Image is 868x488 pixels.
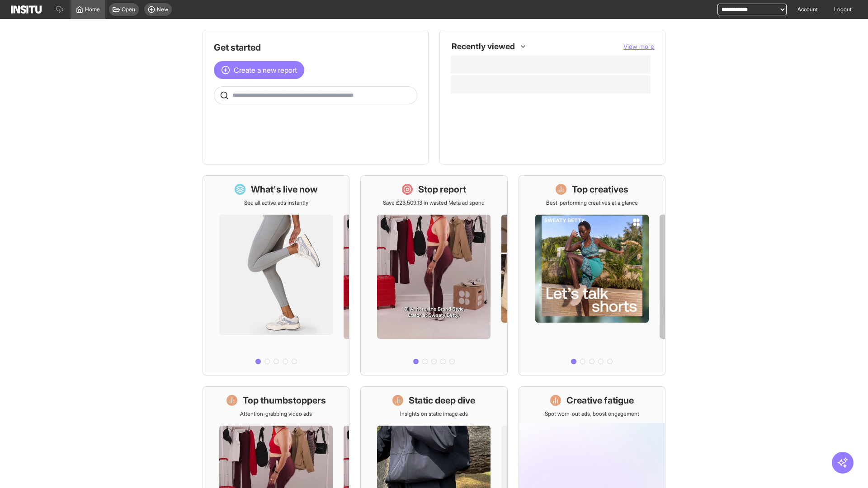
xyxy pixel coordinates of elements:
button: View more [623,42,654,51]
p: See all active ads instantly [244,199,308,206]
p: Best-performing creatives at a glance [546,199,638,206]
span: Home [85,6,100,13]
h1: What's live now [251,183,318,196]
p: Attention-grabbing video ads [240,410,312,418]
h1: Top creatives [572,183,628,196]
h1: Top thumbstoppers [243,394,326,407]
span: Open [122,6,135,13]
img: Logo [11,5,42,14]
span: New [157,6,168,13]
span: Create a new report [234,65,297,75]
a: Top creativesBest-performing creatives at a glance [519,175,665,375]
p: Insights on static image ads [400,410,468,418]
h1: Stop report [418,183,466,196]
button: Create a new report [214,61,304,79]
a: Stop reportSave £23,509.13 in wasted Meta ad spend [360,175,507,375]
h1: Get started [214,41,417,54]
p: Save £23,509.13 in wasted Meta ad spend [383,199,485,206]
h1: Static deep dive [409,394,475,407]
a: What's live nowSee all active ads instantly [203,175,349,375]
span: View more [623,42,654,50]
